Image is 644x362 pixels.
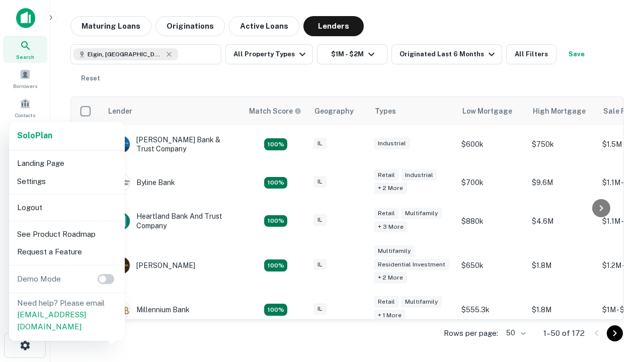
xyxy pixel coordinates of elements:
[13,172,121,191] li: Settings
[594,282,644,330] iframe: Chat Widget
[17,130,52,142] a: SoloPlan
[13,243,121,261] li: Request a Feature
[17,297,117,333] p: Need help? Please email
[13,199,121,217] li: Logout
[13,225,121,243] li: See Product Roadmap
[17,310,86,331] a: [EMAIL_ADDRESS][DOMAIN_NAME]
[13,273,65,285] p: Demo Mode
[13,154,121,172] li: Landing Page
[17,131,52,140] strong: Solo Plan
